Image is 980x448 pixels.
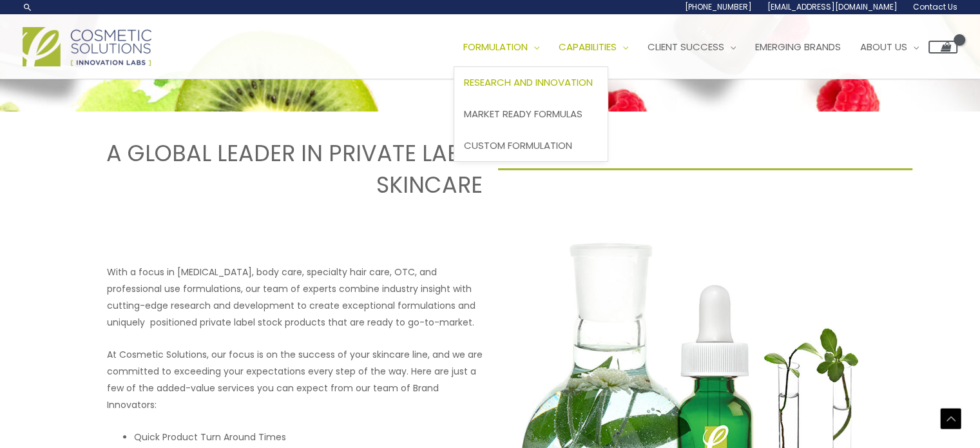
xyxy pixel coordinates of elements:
p: With a focus in [MEDICAL_DATA], body care, specialty hair care, OTC, and professional use formula... [107,264,483,331]
nav: Site Navigation [444,28,957,66]
a: Client Success [638,28,745,66]
a: Search icon link [23,2,33,12]
span: Contact Us [913,1,957,12]
span: Research and Innovation [464,75,593,89]
a: Capabilities [549,28,638,66]
span: Capabilities [559,40,617,54]
a: Custom Formulation [454,130,608,161]
span: Custom Formulation [464,139,572,152]
a: Formulation [454,28,549,66]
span: Client Success [648,40,724,54]
a: Research and Innovation [454,67,608,99]
span: Market Ready Formulas [464,107,582,121]
span: Formulation [463,40,528,54]
img: Cosmetic Solutions Logo [23,27,151,66]
span: [PHONE_NUMBER] [685,1,752,12]
a: Market Ready Formulas [454,99,608,130]
li: Quick Product Turn Around Times [134,429,483,445]
span: Emerging Brands [755,40,841,54]
span: [EMAIL_ADDRESS][DOMAIN_NAME] [767,1,898,12]
h1: A GLOBAL LEADER IN PRIVATE LABEL SKINCARE [68,137,483,200]
a: About Us [850,28,928,66]
a: Emerging Brands [745,28,850,66]
a: View Shopping Cart, empty [928,41,957,54]
p: At Cosmetic Solutions, our focus is on the success of your skincare line, and we are committed to... [107,346,483,413]
span: About Us [860,40,907,54]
